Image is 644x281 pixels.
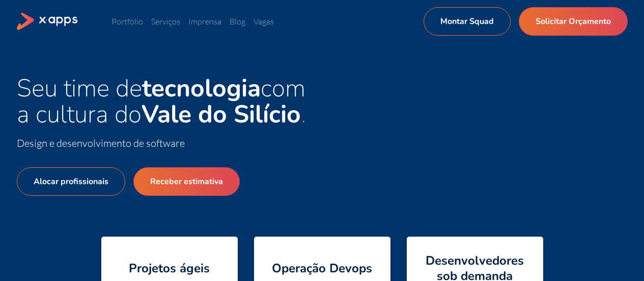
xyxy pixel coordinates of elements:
[129,261,210,276] h4: Projetos ágeis
[142,71,261,105] strong: tecnologia
[17,137,185,149] span: Design e desenvolvimento de software
[272,261,372,276] h4: Operação Devops
[17,167,125,196] a: Alocar profissionais
[254,16,274,27] a: Vagas
[133,167,240,196] a: Receber estimativa
[17,71,305,131] span: Seu time de com a cultura do
[142,97,301,131] strong: Vale do Silício
[111,16,143,27] a: Portfólio
[519,7,628,36] a: Solicitar Orçamento
[188,16,221,27] a: Imprensa
[230,16,245,27] a: Blog
[151,16,180,27] a: Serviços
[424,7,511,36] a: Montar Squad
